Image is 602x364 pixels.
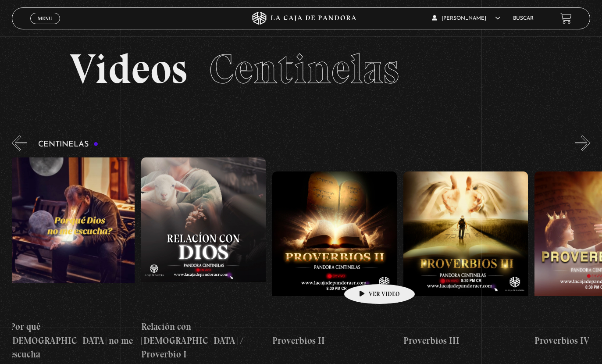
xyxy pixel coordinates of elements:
h4: Proverbios II [272,334,397,348]
h2: Videos [70,48,532,90]
a: Proverbios II [272,157,397,361]
span: [PERSON_NAME] [432,16,500,21]
a: Buscar [513,16,534,21]
span: Menu [38,16,52,21]
h4: Por qué [DEMOGRAPHIC_DATA] no me escucha [10,320,135,361]
a: Proverbios III [403,157,528,361]
span: Cerrar [35,23,55,29]
a: View your shopping cart [560,12,572,24]
button: Previous [12,136,27,151]
h3: Centinelas [38,140,98,149]
h4: Proverbios III [403,334,528,348]
button: Next [575,136,590,151]
h4: Relación con [DEMOGRAPHIC_DATA] / Proverbio I [141,320,266,361]
span: Centinelas [209,44,399,94]
a: Relación con [DEMOGRAPHIC_DATA] / Proverbio I [141,157,266,361]
a: Por qué [DEMOGRAPHIC_DATA] no me escucha [10,157,135,361]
